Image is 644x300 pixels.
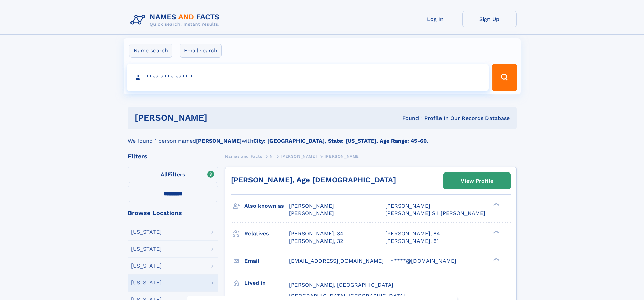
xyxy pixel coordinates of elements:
a: View Profile [444,173,510,189]
span: [PERSON_NAME] [289,210,334,216]
span: N [270,154,273,159]
div: Found 1 Profile In Our Records Database [305,115,510,122]
div: [US_STATE] [131,263,162,269]
span: [PERSON_NAME] [385,203,430,209]
span: [PERSON_NAME] [325,154,361,159]
div: We found 1 person named with . [128,129,517,145]
b: City: [GEOGRAPHIC_DATA], State: [US_STATE], Age Range: 45-60 [253,138,427,144]
div: Browse Locations [128,210,218,216]
span: [PERSON_NAME], [GEOGRAPHIC_DATA] [289,282,393,288]
a: [PERSON_NAME], 61 [385,237,439,245]
b: [PERSON_NAME] [196,138,242,144]
span: [PERSON_NAME] [281,154,317,159]
a: Names and Facts [225,152,262,160]
h3: Lived in [244,277,289,289]
div: View Profile [461,173,493,189]
h3: Also known as [244,200,289,212]
div: ❯ [492,230,500,234]
label: Filters [128,167,218,183]
span: [PERSON_NAME] S I [PERSON_NAME] [385,210,485,216]
h1: [PERSON_NAME] [135,114,305,122]
a: [PERSON_NAME], 34 [289,230,343,237]
a: N [270,152,273,160]
a: Log In [408,11,462,27]
label: Name search [129,44,172,58]
div: Filters [128,153,218,159]
a: Sign Up [462,11,517,27]
h3: Relatives [244,228,289,239]
div: [US_STATE] [131,280,162,285]
a: [PERSON_NAME] [281,152,317,160]
a: [PERSON_NAME], 84 [385,230,440,237]
div: ❯ [492,257,500,261]
span: [EMAIL_ADDRESS][DOMAIN_NAME] [289,258,384,264]
button: Search Button [492,64,517,91]
div: [US_STATE] [131,229,162,235]
img: Logo Names and Facts [128,11,225,29]
a: [PERSON_NAME], Age [DEMOGRAPHIC_DATA] [231,176,396,184]
div: ❯ [492,202,500,207]
div: [US_STATE] [131,246,162,252]
span: [PERSON_NAME] [289,203,334,209]
a: [PERSON_NAME], 32 [289,237,343,245]
label: Email search [180,44,222,58]
h3: Email [244,255,289,267]
span: All [161,171,168,178]
span: [GEOGRAPHIC_DATA], [GEOGRAPHIC_DATA] [289,293,405,299]
input: search input [127,64,489,91]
